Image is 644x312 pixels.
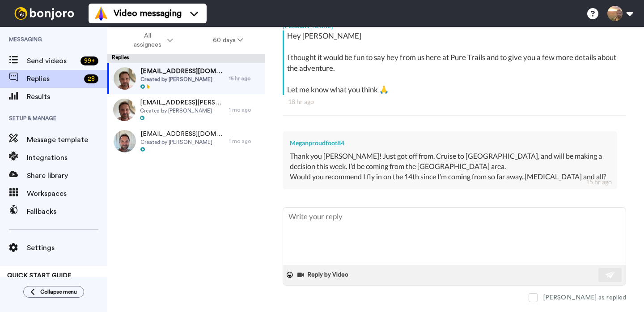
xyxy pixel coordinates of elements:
div: 28 [84,74,98,83]
span: Share library [27,170,107,181]
span: Created by [PERSON_NAME] [140,76,225,83]
span: Collapse menu [40,288,77,295]
button: 60 days [193,32,263,48]
div: 99 + [80,56,98,65]
img: 90e247a0-a007-4261-af97-852ac841e501-thumb.jpg [113,99,136,121]
span: Replies [27,74,80,84]
span: [EMAIL_ADDRESS][PERSON_NAME][DOMAIN_NAME] [140,98,225,107]
a: [EMAIL_ADDRESS][DOMAIN_NAME]Created by [PERSON_NAME]15 hr ago [107,63,265,94]
span: Send videos [27,56,77,66]
div: [PERSON_NAME] as replied [543,293,626,302]
div: 15 hr ago [586,178,612,186]
img: bj-logo-header-white.svg [11,7,78,20]
img: vm-color.svg [94,6,108,21]
a: [EMAIL_ADDRESS][PERSON_NAME][DOMAIN_NAME]Created by [PERSON_NAME]1 mo ago [107,94,265,126]
span: [EMAIL_ADDRESS][DOMAIN_NAME] [140,67,225,76]
span: Settings [27,243,107,253]
div: Would you recommend I fly in on the 14th since I’m coming from so far away..[MEDICAL_DATA] and all? [290,172,610,182]
span: Created by [PERSON_NAME] [140,139,225,146]
div: Thank you [PERSON_NAME]! Just got off from. Cruise to [GEOGRAPHIC_DATA], and will be making a dec... [290,151,610,172]
img: 3edbd1dd-7005-4ed6-88bd-83da783b4fbe-thumb.jpg [114,130,136,152]
div: Replies [107,54,265,63]
button: Reply by Video [297,268,351,282]
span: All assignees [129,31,165,49]
span: [EMAIL_ADDRESS][DOMAIN_NAME] [140,130,225,139]
span: Message template [27,134,107,145]
a: [EMAIL_ADDRESS][DOMAIN_NAME]Created by [PERSON_NAME]1 mo ago [107,126,265,157]
span: Workspaces [27,188,107,199]
span: Created by [PERSON_NAME] [140,107,225,114]
div: 1 mo ago [229,106,260,113]
span: Video messaging [114,7,182,20]
span: Results [27,91,107,102]
div: Hey [PERSON_NAME] I thought it would be fun to say hey from us here at Pure Trails and to give yo... [287,30,624,95]
span: Integrations [27,152,107,163]
div: Meganproudfoot84 [290,139,610,147]
div: 15 hr ago [229,75,260,82]
span: QUICK START GUIDE [7,273,72,279]
span: Fallbacks [27,206,107,217]
img: send-white.svg [606,271,615,278]
img: 59037d70-ad27-48ac-9e62-29f3c66fc0ed-thumb.jpg [114,67,136,90]
div: 1 mo ago [229,138,260,145]
div: 18 hr ago [288,97,621,106]
button: Collapse menu [23,286,84,298]
button: All assignees [109,28,193,53]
